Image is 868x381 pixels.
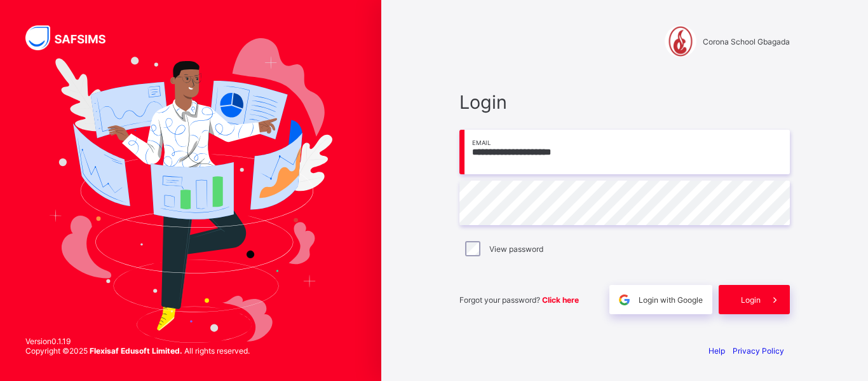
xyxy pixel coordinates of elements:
[639,295,703,305] span: Login with Google
[703,37,790,46] span: Corona School Gbagada
[709,346,725,356] a: Help
[733,346,784,356] a: Privacy Policy
[542,295,579,305] a: Click here
[49,38,332,343] img: Hero Image
[459,295,579,305] span: Forgot your password?
[617,293,632,307] img: google.396cfc9801f0270233282035f929180a.svg
[489,244,543,254] label: View password
[25,336,250,346] span: Version 0.1.19
[741,295,761,305] span: Login
[25,346,250,356] span: Copyright © 2025 All rights reserved.
[459,91,790,113] span: Login
[90,346,182,356] strong: Flexisaf Edusoft Limited.
[25,25,121,50] img: SAFSIMS Logo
